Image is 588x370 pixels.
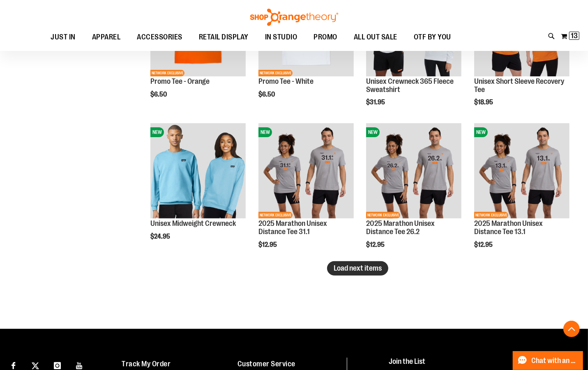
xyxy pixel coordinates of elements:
[474,99,494,106] span: $18.95
[366,123,461,220] a: 2025 Marathon Unisex Distance Tee 26.2NEWNETWORK EXCLUSIVE
[532,357,578,365] span: Chat with an Expert
[366,123,461,218] img: 2025 Marathon Unisex Distance Tee 26.2
[258,77,314,85] a: Promo Tee - White
[474,241,494,248] span: $12.95
[366,241,386,248] span: $12.95
[474,123,570,220] a: 2025 Marathon Unisex Distance Tee 13.1NEWNETWORK EXCLUSIVE
[146,119,250,261] div: product
[265,28,297,46] span: IN STUDIO
[258,219,327,236] a: 2025 Marathon Unisex Distance Tee 31.1
[32,362,39,370] img: Twitter
[474,212,508,218] span: NETWORK EXCLUSIVE
[199,28,249,46] span: RETAIL DISPLAY
[327,261,388,276] button: Load next items
[366,77,454,94] a: Unisex Crewneck 365 Fleece Sweatshirt
[258,123,354,218] img: 2025 Marathon Unisex Distance Tee 31.1
[258,91,276,98] span: $6.50
[51,28,76,46] span: JUST IN
[150,91,168,98] span: $6.50
[92,28,121,46] span: APPAREL
[563,321,580,337] button: Back To Top
[150,70,184,76] span: NETWORK EXCLUSIVE
[150,123,246,220] a: Unisex Midweight CrewneckNEW
[314,28,337,46] span: PROMO
[571,32,578,40] span: 13
[474,123,570,218] img: 2025 Marathon Unisex Distance Tee 13.1
[150,123,246,218] img: Unisex Midweight Crewneck
[474,127,488,137] span: NEW
[366,127,380,137] span: NEW
[122,360,171,368] a: Track My Order
[354,28,397,46] span: ALL OUT SALE
[137,28,182,46] span: ACCESSORIES
[362,119,466,269] div: product
[513,351,583,370] button: Chat with an Expert
[254,119,358,269] div: product
[150,127,164,137] span: NEW
[238,360,295,368] a: Customer Service
[474,77,564,94] a: Unisex Short Sleeve Recovery Tee
[258,241,278,248] span: $12.95
[150,233,171,240] span: $24.95
[474,219,543,236] a: 2025 Marathon Unisex Distance Tee 13.1
[150,77,210,85] a: Promo Tee - Orange
[366,212,400,218] span: NETWORK EXCLUSIVE
[258,123,354,220] a: 2025 Marathon Unisex Distance Tee 31.1NEWNETWORK EXCLUSIVE
[334,264,382,272] span: Load next items
[249,9,339,26] img: Shop Orangetheory
[258,212,293,218] span: NETWORK EXCLUSIVE
[470,119,574,269] div: product
[258,70,293,76] span: NETWORK EXCLUSIVE
[258,127,272,137] span: NEW
[366,219,435,236] a: 2025 Marathon Unisex Distance Tee 26.2
[366,99,386,106] span: $31.95
[150,219,236,228] a: Unisex Midweight Crewneck
[414,28,451,46] span: OTF BY YOU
